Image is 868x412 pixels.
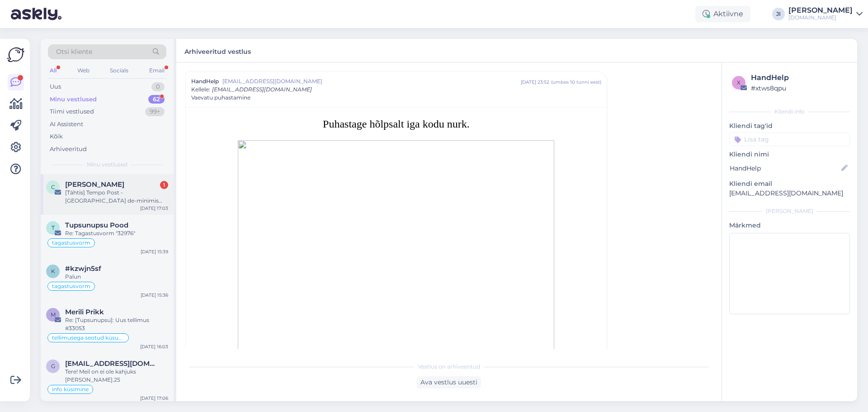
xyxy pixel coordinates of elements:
[222,77,521,85] span: [EMAIL_ADDRESS][DOMAIN_NAME]
[65,189,168,205] div: [Tähtis] Tempo Post - [GEOGRAPHIC_DATA] de-minimis tollierandi muudatus alates 29. august
[50,107,94,116] div: Tiimi vestlused
[418,363,480,371] span: Vestlus on arhiveeritud
[52,284,90,289] span: tagastusvorm
[191,94,250,102] span: Vaevatu puhastamine
[51,268,55,275] span: k
[65,273,168,281] div: Palun
[729,207,850,215] div: [PERSON_NAME]
[151,82,165,91] div: 0
[108,65,130,76] div: Socials
[147,65,166,76] div: Email
[87,161,127,169] span: Minu vestlused
[729,133,850,146] input: Lisa tag
[48,65,58,76] div: All
[50,145,87,154] div: Arhiveeritud
[141,248,168,255] div: [DATE] 15:39
[551,79,601,85] div: ( umbes 10 tunni eest )
[729,150,850,159] p: Kliendi nimi
[140,205,168,212] div: [DATE] 17:03
[51,184,55,190] span: C
[56,47,92,57] span: Otsi kliente
[145,107,165,116] div: 99+
[729,179,850,189] p: Kliendi email
[65,265,101,273] span: #kzwjn5sf
[65,180,124,189] span: Carl-Robert Reidolf
[50,82,61,91] div: Uus
[50,132,63,141] div: Kõik
[160,181,168,189] div: 1
[184,44,251,57] label: Arhiveeritud vestlus
[751,83,847,93] div: # xtws8qpu
[788,7,863,21] a: [PERSON_NAME][DOMAIN_NAME]
[51,311,56,318] span: M
[730,163,840,173] input: Lisa nimi
[50,95,97,104] div: Minu vestlused
[148,95,165,104] div: 62
[51,363,55,369] span: g
[417,376,481,388] div: Ava vestlus uuesti
[323,118,470,130] a: Puhastage hõlpsalt iga kodu nurk.
[521,79,549,85] div: [DATE] 23:52
[52,387,89,392] span: info küsimine
[191,77,219,85] span: HandHelp
[695,6,750,22] div: Aktiivne
[788,7,853,14] div: [PERSON_NAME]
[729,221,850,230] p: Märkmed
[788,14,853,21] div: [DOMAIN_NAME]
[65,368,168,384] div: Tere! Meil on ei ole kahjuks [PERSON_NAME].25
[65,229,168,237] div: Re: Tagastusvorm "32976"
[65,221,128,229] span: Tupsunupsu Pood
[75,65,91,76] div: Web
[212,86,312,93] span: [EMAIL_ADDRESS][DOMAIN_NAME]
[729,108,850,116] div: Kliendi info
[141,292,168,298] div: [DATE] 15:36
[52,335,124,341] span: tellimusega seotud küsumus
[140,343,168,350] div: [DATE] 16:03
[737,79,741,86] span: x
[52,240,90,246] span: tagastusvorm
[751,72,847,83] div: HandHelp
[50,120,83,129] div: AI Assistent
[65,308,104,316] span: Merili Prikk
[772,8,785,20] div: JI
[52,224,55,231] span: T
[140,395,168,402] div: [DATE] 17:06
[65,316,168,332] div: Re: [Tupsunupsu]: Uus tellimus #33053
[729,189,850,198] p: [EMAIL_ADDRESS][DOMAIN_NAME]
[729,121,850,131] p: Kliendi tag'id
[65,360,159,368] span: gretekolar@gmail.com
[191,86,210,93] span: Kellele :
[7,46,24,63] img: Askly Logo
